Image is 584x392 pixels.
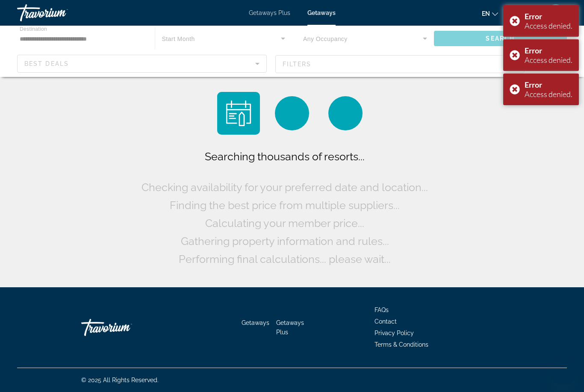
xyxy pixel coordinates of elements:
span: Gathering property information and rules... [181,235,389,248]
button: User Menu [545,4,567,22]
span: © 2025 All Rights Reserved. [81,377,159,383]
div: Access denied. [525,89,572,99]
iframe: Кнопка запуска окна обмена сообщениями [550,358,577,385]
span: Searching thousands of resorts... [205,150,365,163]
div: Error [525,12,572,21]
a: Getaways Plus [249,9,290,16]
a: Travorium [81,315,167,340]
div: Error [525,80,572,89]
span: Calculating your member price... [205,217,364,230]
span: Checking availability for your preferred date and location... [142,181,428,194]
a: Privacy Policy [375,330,414,336]
div: Access denied. [525,21,572,30]
a: Contact [375,318,397,325]
a: Terms & Conditions [375,341,428,348]
div: Access denied. [525,55,572,65]
a: Getaways [307,9,336,16]
span: en [482,10,490,17]
div: Error [525,46,572,55]
span: Performing final calculations... please wait... [179,253,391,265]
a: Getaways [242,319,269,326]
a: FAQs [375,307,389,313]
a: Getaways Plus [276,319,304,336]
button: Change language [482,7,498,20]
span: Finding the best price from multiple suppliers... [170,199,400,212]
a: Travorium [17,2,103,24]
